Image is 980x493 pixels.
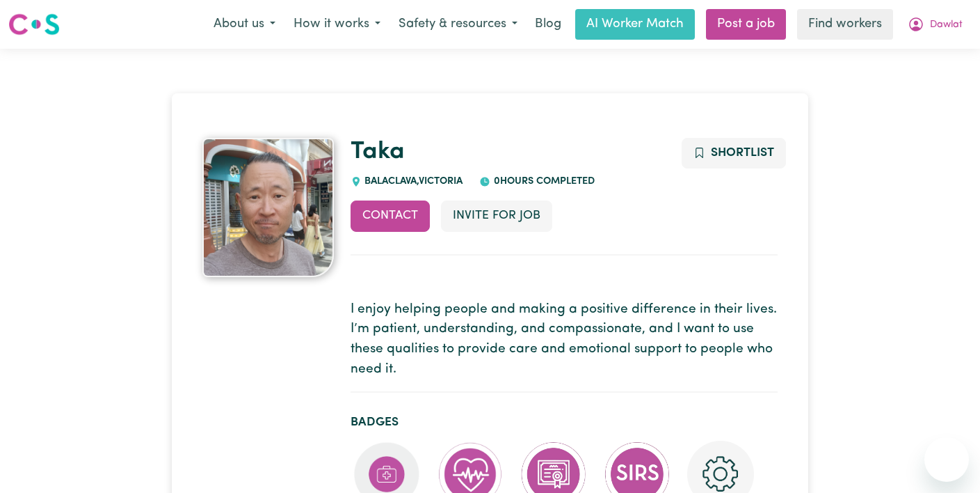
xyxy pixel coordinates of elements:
button: About us [204,10,284,39]
a: Find workers [797,9,893,40]
span: Dawlat [930,17,963,33]
a: Blog [527,9,570,40]
a: Taka [351,140,405,164]
p: I enjoy helping people and making a positive difference in their lives. I’m patient, understandin... [351,300,778,380]
a: Taka's profile picture' [202,138,334,277]
a: Post a job [706,9,786,40]
span: 0 hours completed [490,176,595,187]
span: BALACLAVA , Victoria [362,176,463,187]
button: Invite for Job [441,201,552,231]
button: Add to shortlist [682,138,787,169]
a: Careseekers logo [8,8,60,40]
img: Careseekers logo [8,12,60,37]
button: How it works [284,10,389,39]
button: Contact [351,201,430,231]
span: Shortlist [711,147,774,159]
button: Safety & resources [389,10,527,39]
button: My Account [899,10,972,39]
a: AI Worker Match [575,9,695,40]
iframe: Button to launch messaging window [924,437,969,482]
h2: Badges [351,415,778,430]
img: Taka [202,138,334,277]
